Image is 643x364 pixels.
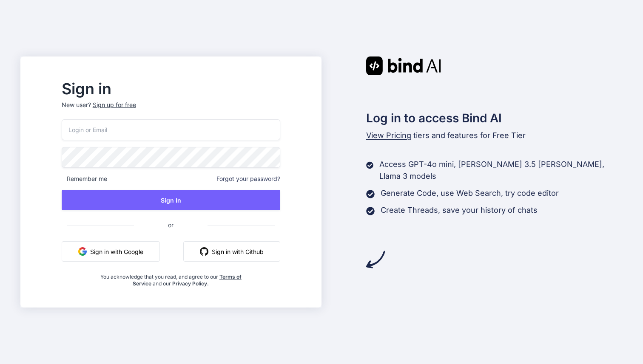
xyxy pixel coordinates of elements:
[366,130,623,141] p: tiers and features for Free Tier
[62,190,280,210] button: Sign In
[172,280,209,287] a: Privacy Policy.
[98,268,244,287] div: You acknowledge that you read, and agree to our and our
[62,82,280,96] h2: Sign in
[366,109,623,127] h2: Log in to access Bind AI
[62,101,280,119] p: New user?
[133,274,242,287] a: Terms of Service
[379,158,623,182] p: Access GPT-4o mini, [PERSON_NAME] 3.5 [PERSON_NAME], Llama 3 models
[381,204,538,216] p: Create Threads, save your history of chats
[78,247,87,256] img: google
[183,241,280,262] button: Sign in with Github
[93,101,136,109] div: Sign up for free
[62,241,160,262] button: Sign in with Google
[216,175,280,183] span: Forgot your password?
[200,247,208,256] img: github
[381,187,559,199] p: Generate Code, use Web Search, try code editor
[62,175,107,183] span: Remember me
[366,56,441,75] img: Bind AI logo
[134,214,208,235] span: or
[62,119,280,140] input: Login or Email
[366,131,411,140] span: View Pricing
[366,250,385,269] img: arrow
